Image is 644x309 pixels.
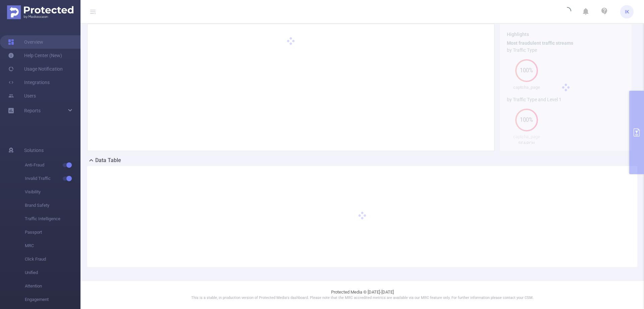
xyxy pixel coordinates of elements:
span: MRC [25,239,80,253]
img: Protected Media [7,5,73,19]
a: Reports [24,104,41,117]
a: Overview [8,35,43,49]
a: Users [8,89,36,103]
span: Visibility [25,185,80,199]
a: Help Center (New) [8,49,62,62]
i: icon: loading [563,7,571,16]
a: Usage Notification [8,62,63,76]
span: Anti-Fraud [25,158,80,172]
span: IK [625,5,629,18]
footer: Protected Media © [DATE]-[DATE] [80,280,644,309]
a: Integrations [8,76,50,89]
span: Brand Safety [25,199,80,212]
span: Invalid Traffic [25,172,80,185]
span: Engagement [25,293,80,306]
span: Solutions [24,144,44,157]
span: Reports [24,108,41,113]
span: Passport [25,226,80,239]
span: Click Fraud [25,253,80,266]
p: This is a stable, in production version of Protected Media's dashboard. Please note that the MRC ... [97,295,627,301]
h2: Data Table [95,156,121,164]
span: Attention [25,279,80,293]
span: Traffic Intelligence [25,212,80,226]
span: Unified [25,266,80,279]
